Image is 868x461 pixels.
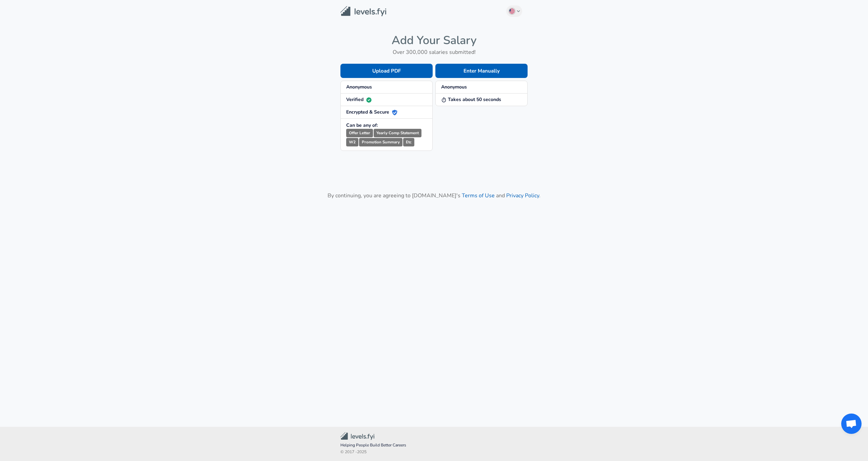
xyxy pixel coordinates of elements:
[441,96,501,103] strong: Takes about 50 seconds
[509,8,515,14] img: English (US)
[841,414,862,434] div: Open chat
[346,96,372,103] strong: Verified
[340,64,433,78] button: Upload PDF
[340,442,528,449] span: Helping People Build Better Careers
[346,109,397,115] strong: Encrypted & Secure
[346,84,372,90] strong: Anonymous
[359,138,402,146] small: Promotion Summary
[346,138,358,146] small: W2
[374,129,421,137] small: Yearly Comp Statement
[462,192,495,199] a: Terms of Use
[340,47,528,57] h6: Over 300,000 salaries submitted!
[340,33,528,47] h4: Add Your Salary
[435,64,528,78] button: Enter Manually
[441,84,467,90] strong: Anonymous
[340,449,528,456] span: © 2017 - 2025
[506,192,539,199] a: Privacy Policy
[346,122,378,128] strong: Can be any of:
[340,432,374,440] img: Levels.fyi Community
[346,129,373,137] small: Offer Letter
[340,6,386,17] img: Levels.fyi
[403,138,414,146] small: Etc
[506,5,522,17] button: English (US)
